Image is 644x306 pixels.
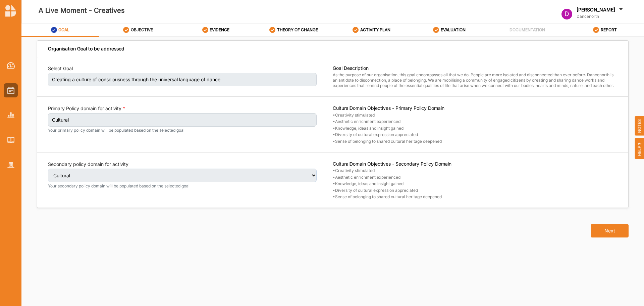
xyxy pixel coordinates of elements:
label: DOCUMENTATION [509,27,545,33]
div: Organisation Goal to be addressed [48,46,124,52]
label: • Aesthetic enrichment experienced [333,119,618,124]
label: ACTIVITY PLAN [360,27,390,33]
label: GOAL [58,27,69,33]
small: Your primary policy domain will be populated based on the selected goal [48,128,317,133]
label: EVIDENCE [210,27,229,33]
div: D [561,9,572,19]
label: Goal Description [333,65,618,71]
label: OBJECTIVE [131,27,153,33]
img: Library [7,137,14,143]
label: REPORT [601,27,617,33]
a: Activities [4,83,18,97]
label: • Diversity of cultural expression appreciated [333,132,618,137]
a: Organisation [4,158,18,172]
label: Cultural [48,113,317,127]
label: Select Goal [48,65,73,72]
label: • Aesthetic enrichment experienced [333,175,618,180]
label: A Live Moment - Creatives [39,5,125,16]
label: • Creativity stimulated [333,113,618,118]
span: experiences that remind people of the essential qualities of life that arise when we connect with... [333,83,614,88]
small: Your secondary policy domain will be populated based on the selected goal [48,183,317,189]
label: Primary Policy domain for activity [48,105,125,112]
a: Dashboard [4,58,18,73]
label: • Creativity stimulated [333,168,618,173]
label: • Sense of belonging to shared cultural heritage deepened [333,194,618,200]
label: • Knowledge, ideas and insight gained [333,181,618,186]
a: Library [4,133,18,147]
img: Organisation [7,162,14,168]
label: Dancenorth [577,14,624,19]
label: Cultural Domain Objectives - Secondary Policy Domain [333,161,618,167]
img: Dashboard [7,62,15,69]
label: [PERSON_NAME] [577,7,615,13]
label: • Sense of belonging to shared cultural heritage deepened [333,139,618,144]
span: As the purpose of our organisation, this goal encompasses all that we do. People are more isolate... [333,72,613,77]
label: • Knowledge, ideas and insight gained [333,126,618,131]
label: Secondary policy domain for activity [48,161,128,168]
img: Reports [7,112,14,118]
label: EVALUATION [441,27,466,33]
label: Cultural Domain Objectives - Primary Policy Domain [333,105,618,111]
label: Creating a culture of consciousness through the universal language of dance [48,73,317,86]
img: logo [5,5,16,17]
label: THEORY OF CHANGE [277,27,318,33]
button: Next [591,224,629,237]
span: an antidote to disconnection, a place of belonging. We are mobilising a community of engaged citi... [333,78,604,83]
label: • Diversity of cultural expression appreciated [333,188,618,193]
img: Activities [7,87,14,94]
a: Reports [4,108,18,122]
